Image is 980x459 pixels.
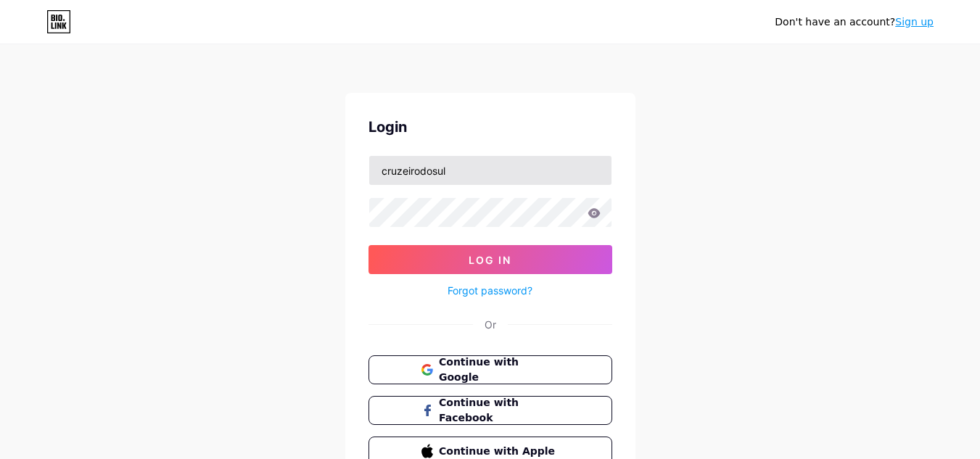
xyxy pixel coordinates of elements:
[448,283,532,298] a: Forgot password?
[485,317,496,332] div: Or
[439,355,559,385] span: Continue with Google
[368,245,612,274] button: Log In
[775,15,934,30] div: Don't have an account?
[368,396,612,425] button: Continue with Facebook
[895,16,934,28] a: Sign up
[469,254,511,266] span: Log In
[439,395,559,426] span: Continue with Facebook
[369,156,612,185] input: Username
[439,444,559,459] span: Continue with Apple
[368,116,612,138] div: Login
[368,355,612,384] button: Continue with Google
